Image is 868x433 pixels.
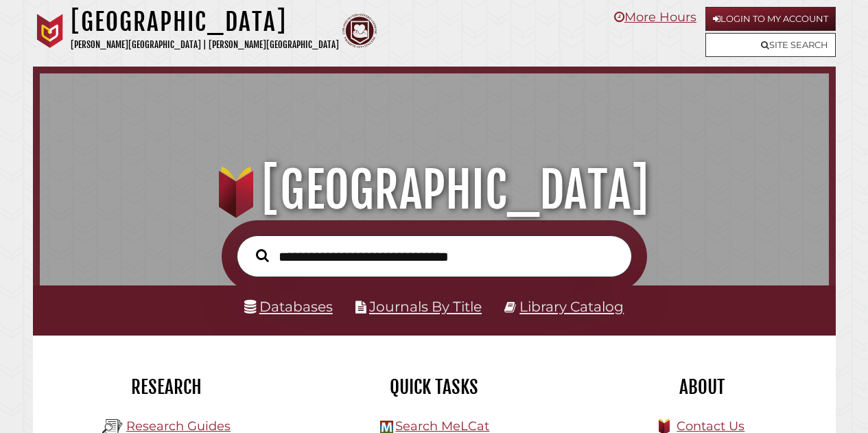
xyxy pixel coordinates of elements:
h2: Quick Tasks [311,375,558,399]
h1: [GEOGRAPHIC_DATA] [71,7,339,37]
h2: About [578,375,825,399]
a: Library Catalog [519,298,624,315]
a: Databases [244,298,333,315]
p: [PERSON_NAME][GEOGRAPHIC_DATA] | [PERSON_NAME][GEOGRAPHIC_DATA] [71,37,339,53]
a: More Hours [614,10,696,25]
img: Calvin University [33,14,67,48]
i: Search [256,248,269,262]
h1: [GEOGRAPHIC_DATA] [52,160,815,220]
img: Calvin Theological Seminary [342,14,377,48]
h2: Research [43,375,290,399]
button: Search [249,246,276,266]
a: Login to My Account [705,7,836,31]
a: Journals By Title [369,298,482,315]
a: Site Search [705,33,836,57]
